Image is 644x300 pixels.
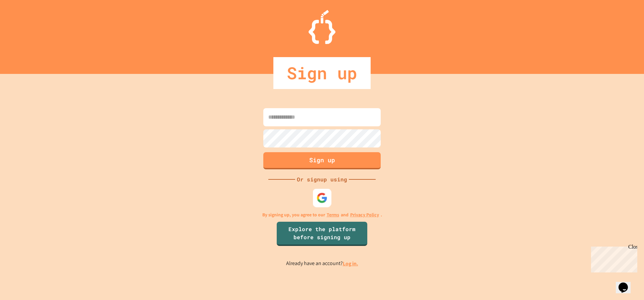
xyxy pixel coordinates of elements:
[616,273,637,293] iframe: chat widget
[277,222,367,246] a: Explore the platform before signing up
[350,211,379,218] a: Privacy Policy
[3,3,46,43] div: Chat with us now!Close
[262,211,382,218] p: By signing up, you agree to our and .
[286,259,358,268] p: Already have an account?
[588,244,637,272] iframe: chat widget
[343,260,358,267] a: Log in.
[317,192,328,203] img: google-icon.svg
[273,57,371,89] div: Sign up
[295,175,349,183] div: Or signup using
[309,10,335,44] img: Logo.svg
[327,211,339,218] a: Terms
[263,152,381,169] button: Sign up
